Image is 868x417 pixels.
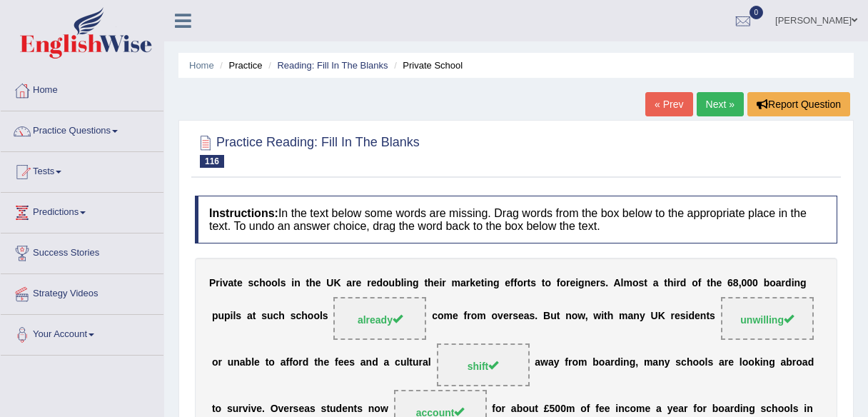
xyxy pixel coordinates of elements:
[209,277,216,288] b: P
[316,277,321,288] b: e
[233,403,239,415] b: u
[477,311,485,322] b: m
[306,277,310,288] b: t
[243,403,248,415] b: v
[289,403,293,415] b: r
[644,357,652,368] b: m
[688,311,695,322] b: d
[335,357,338,368] b: f
[604,311,607,322] b: t
[395,277,401,288] b: b
[733,277,739,288] b: 8
[333,277,340,288] b: K
[268,357,275,368] b: o
[572,311,578,322] b: o
[698,277,702,288] b: f
[409,357,413,368] b: t
[621,277,624,288] b: l
[710,277,717,288] b: h
[326,403,330,415] b: t
[706,311,710,322] b: t
[298,357,302,368] b: r
[671,311,675,322] b: r
[565,357,568,368] b: f
[707,277,710,288] b: t
[413,277,419,288] b: g
[467,311,470,322] b: r
[384,357,390,368] b: a
[542,277,545,288] b: t
[228,357,234,368] b: u
[212,311,218,322] b: p
[568,357,572,368] b: r
[527,277,530,288] b: t
[475,277,481,288] b: e
[298,403,304,415] b: e
[423,357,428,368] b: a
[343,357,349,368] b: e
[699,357,705,368] b: o
[380,403,388,415] b: w
[218,357,221,368] b: r
[376,277,383,288] b: d
[442,277,445,288] b: r
[710,311,715,322] b: s
[607,311,614,322] b: h
[320,311,323,322] b: l
[253,311,256,322] b: t
[796,357,802,368] b: o
[503,311,509,322] b: e
[740,314,794,326] span: unwilling
[357,403,363,415] b: s
[633,311,640,322] b: n
[424,277,428,288] b: t
[356,277,362,288] b: e
[468,361,499,372] span: shift
[575,277,578,288] b: i
[352,277,355,288] b: r
[593,311,601,322] b: w
[227,403,233,415] b: s
[240,357,246,368] b: a
[395,357,400,368] b: c
[438,311,444,322] b: o
[644,277,647,288] b: t
[413,357,419,368] b: u
[318,357,324,368] b: h
[725,357,728,368] b: r
[330,403,336,415] b: u
[780,357,786,368] b: a
[578,357,587,368] b: m
[613,277,620,288] b: A
[326,277,333,288] b: U
[760,357,763,368] b: i
[233,357,240,368] b: n
[304,403,310,415] b: a
[640,311,645,322] b: y
[747,92,850,116] button: Report Question
[750,6,764,19] span: 0
[577,311,585,322] b: w
[314,357,318,368] b: t
[548,357,554,368] b: a
[323,357,329,368] b: e
[707,357,713,368] b: s
[808,357,814,368] b: d
[236,311,241,322] b: s
[428,357,431,368] b: l
[216,277,219,288] b: r
[535,311,538,322] b: .
[439,277,442,288] b: i
[273,311,279,322] b: c
[769,277,776,288] b: o
[565,311,572,322] b: n
[619,311,627,322] b: m
[605,277,608,288] b: .
[471,311,478,322] b: o
[348,403,354,415] b: n
[505,277,510,288] b: e
[281,277,286,288] b: s
[653,277,659,288] b: a
[309,277,316,288] b: h
[786,357,792,368] b: b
